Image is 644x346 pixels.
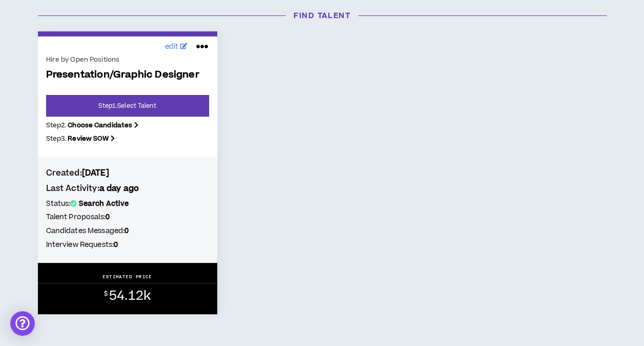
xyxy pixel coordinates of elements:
p: Step 2 . [46,121,209,130]
h4: Created: [46,167,209,179]
b: 0 [124,226,129,236]
span: edit [165,42,179,52]
span: Presentation/Graphic Designer [46,69,209,81]
b: Search Active [79,199,129,209]
p: ESTIMATED PRICE [102,274,152,280]
b: 0 [106,212,110,222]
h5: Candidates Messaged: [46,225,209,237]
h5: Status: [46,198,209,209]
h3: Find Talent [30,10,614,21]
div: Open Intercom Messenger [10,311,35,336]
h5: Talent Proposals: [46,212,209,223]
h4: Last Activity: [46,183,209,194]
b: Choose Candidates [68,121,132,130]
h5: Interview Requests: [46,239,209,251]
b: a day ago [99,183,139,194]
a: Step1.Select Talent [46,95,209,117]
b: Review SOW [68,134,109,143]
div: Hire by Open Positions [46,55,209,64]
a: edit [162,39,191,55]
sup: $ [104,290,108,298]
p: Step 3 . [46,134,209,143]
b: [DATE] [82,167,109,179]
span: 54.12k [109,287,151,305]
b: 0 [114,240,118,250]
